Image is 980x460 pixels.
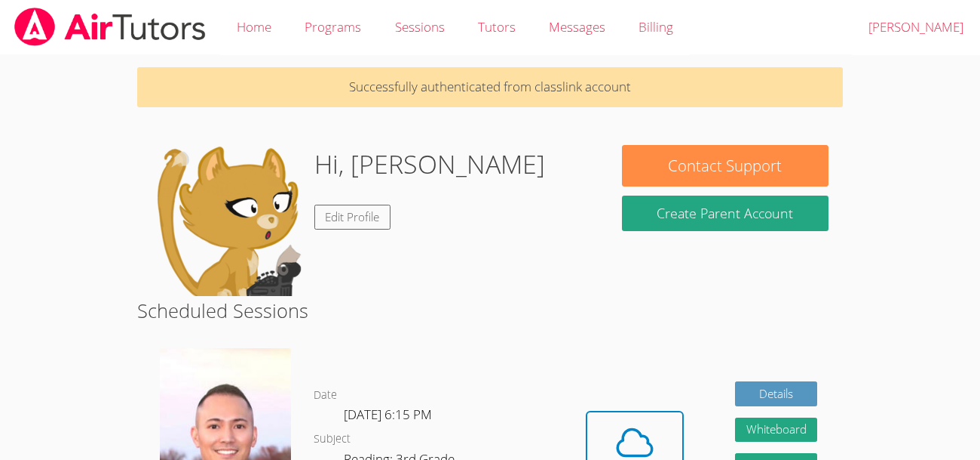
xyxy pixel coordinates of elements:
[735,418,818,443] button: Whiteboard
[314,386,337,405] dt: Date
[314,145,545,184] h1: Hi, [PERSON_NAME]
[137,296,843,325] h2: Scheduled Sessions
[735,381,818,406] a: Details
[152,145,302,296] img: default.png
[549,18,605,36] span: Messages
[137,67,843,107] p: Successfully authenticated from classlink account
[314,205,391,230] a: Edit Profile
[622,196,829,231] button: Create Parent Account
[314,430,351,449] dt: Subject
[344,406,432,423] span: [DATE] 6:15 PM
[13,8,207,46] img: airtutors_banner-c4298cdbf04f3fff15de1276eac7730deb9818008684d7c2e4769d2f7ddbe033.png
[622,145,829,187] button: Contact Support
